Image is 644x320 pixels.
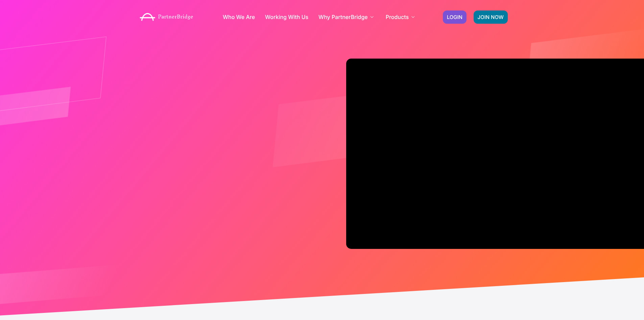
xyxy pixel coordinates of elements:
span: LOGIN [447,15,462,20]
span: JOIN NOW [478,15,504,20]
a: Why PartnerBridge [318,14,376,20]
a: Who We Are [223,14,255,20]
a: LOGIN [443,10,467,24]
a: JOIN NOW [474,10,508,24]
a: Working With Us [265,14,308,20]
a: Products [386,14,416,20]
